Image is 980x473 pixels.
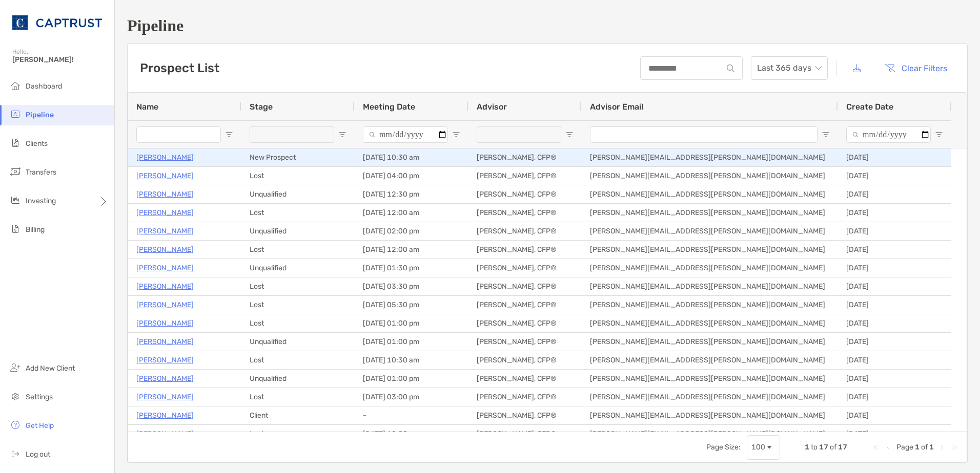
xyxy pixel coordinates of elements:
[9,223,22,235] img: billing icon
[582,185,838,203] div: [PERSON_NAME][EMAIL_ADDRESS][PERSON_NAME][DOMAIN_NAME]
[355,204,468,222] div: [DATE] 12:00 am
[582,351,838,369] div: [PERSON_NAME][EMAIL_ADDRESS][PERSON_NAME][DOMAIN_NAME]
[468,259,582,277] div: [PERSON_NAME], CFP®
[565,131,574,139] button: Open Filter Menu
[884,443,892,451] div: Previous Page
[136,243,194,256] p: [PERSON_NAME]
[241,222,355,240] div: Unqualified
[468,406,582,424] div: [PERSON_NAME], CFP®
[811,443,818,451] span: to
[136,225,194,238] a: [PERSON_NAME]
[355,296,468,314] div: [DATE] 05:30 pm
[355,425,468,443] div: [DATE] 10:00 am
[136,317,194,330] a: [PERSON_NAME]
[355,406,468,424] div: -
[355,185,468,203] div: [DATE] 12:30 pm
[582,388,838,406] div: [PERSON_NAME][EMAIL_ADDRESS][PERSON_NAME][DOMAIN_NAME]
[582,222,838,240] div: [PERSON_NAME][EMAIL_ADDRESS][PERSON_NAME][DOMAIN_NAME]
[355,314,468,332] div: [DATE] 01:00 pm
[363,102,415,112] span: Meeting Date
[751,443,765,451] div: 100
[136,206,194,219] p: [PERSON_NAME]
[468,167,582,185] div: [PERSON_NAME], CFP®
[136,126,221,143] input: Name Filter Input
[136,169,194,182] a: [PERSON_NAME]
[241,333,355,351] div: Unqualified
[136,102,158,112] span: Name
[468,296,582,314] div: [PERSON_NAME], CFP®
[241,241,355,259] div: Lost
[136,188,194,201] a: [PERSON_NAME]
[26,450,50,459] span: Log out
[241,277,355,295] div: Lost
[582,204,838,222] div: [PERSON_NAME][EMAIL_ADDRESS][PERSON_NAME][DOMAIN_NAME]
[136,427,194,440] p: [PERSON_NAME]
[241,314,355,332] div: Lost
[241,351,355,369] div: Lost
[921,443,928,451] span: of
[355,259,468,277] div: [DATE] 01:30 pm
[9,108,22,120] img: pipeline icon
[241,148,355,166] div: New Prospect
[140,61,219,75] h3: Prospect List
[136,372,194,385] a: [PERSON_NAME]
[136,151,194,164] a: [PERSON_NAME]
[136,298,194,311] a: [PERSON_NAME]
[838,370,951,388] div: [DATE]
[838,314,951,332] div: [DATE]
[838,167,951,185] div: [DATE]
[355,388,468,406] div: [DATE] 03:00 pm
[26,82,62,91] span: Dashboard
[877,57,955,79] button: Clear Filters
[830,443,836,451] span: of
[26,364,75,373] span: Add New Client
[136,280,194,293] p: [PERSON_NAME]
[838,204,951,222] div: [DATE]
[9,447,22,460] img: logout icon
[468,222,582,240] div: [PERSON_NAME], CFP®
[355,277,468,295] div: [DATE] 03:30 pm
[838,185,951,203] div: [DATE]
[468,204,582,222] div: [PERSON_NAME], CFP®
[136,262,194,274] a: [PERSON_NAME]
[468,241,582,259] div: [PERSON_NAME], CFP®
[582,259,838,277] div: [PERSON_NAME][EMAIL_ADDRESS][PERSON_NAME][DOMAIN_NAME]
[355,370,468,388] div: [DATE] 01:00 pm
[355,222,468,240] div: [DATE] 02:00 pm
[241,259,355,277] div: Unqualified
[590,102,643,112] span: Advisor Email
[26,168,56,177] span: Transfers
[582,333,838,351] div: [PERSON_NAME][EMAIL_ADDRESS][PERSON_NAME][DOMAIN_NAME]
[241,388,355,406] div: Lost
[355,333,468,351] div: [DATE] 01:00 pm
[26,421,54,430] span: Get Help
[241,406,355,424] div: Client
[9,79,22,92] img: dashboard icon
[896,443,913,451] span: Page
[9,419,22,431] img: get-help icon
[26,393,53,401] span: Settings
[468,148,582,166] div: [PERSON_NAME], CFP®
[477,102,507,112] span: Advisor
[838,406,951,424] div: [DATE]
[590,126,818,143] input: Advisor Email Filter Input
[938,443,946,451] div: Next Page
[355,241,468,259] div: [DATE] 12:00 am
[819,443,828,451] span: 17
[26,139,48,148] span: Clients
[136,391,194,403] p: [PERSON_NAME]
[355,148,468,166] div: [DATE] 10:30 am
[241,370,355,388] div: Unqualified
[26,197,56,205] span: Investing
[468,185,582,203] div: [PERSON_NAME], CFP®
[9,165,22,178] img: transfers icon
[838,443,847,451] span: 17
[582,406,838,424] div: [PERSON_NAME][EMAIL_ADDRESS][PERSON_NAME][DOMAIN_NAME]
[127,16,968,35] h1: Pipeline
[838,259,951,277] div: [DATE]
